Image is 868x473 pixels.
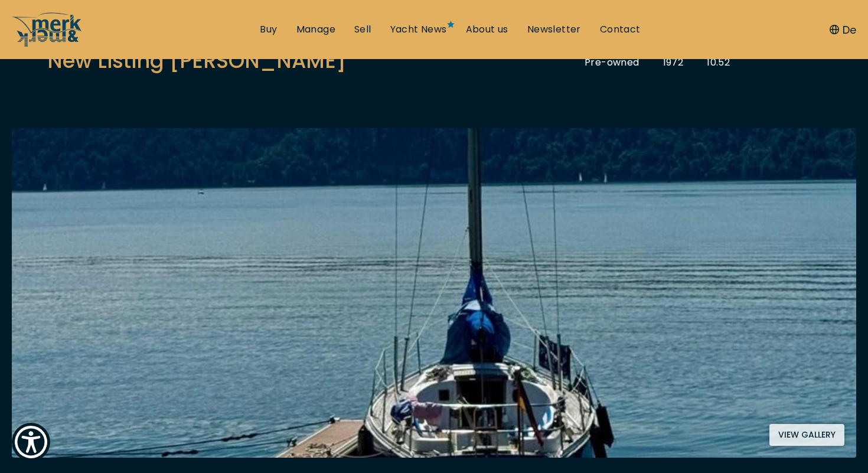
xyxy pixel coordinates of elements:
a: Buy [260,23,277,36]
a: About us [466,23,508,36]
button: Show Accessibility Preferences [12,423,50,461]
a: Sell [354,23,371,36]
a: Manage [296,23,335,36]
button: View gallery [769,424,844,446]
a: Contact [600,23,641,36]
a: Newsletter [527,23,581,36]
h2: New Listing [PERSON_NAME] [47,46,346,75]
img: Merk&Merk [12,128,856,458]
a: Yacht News [390,23,447,36]
button: De [830,22,856,38]
a: / [12,37,83,51]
